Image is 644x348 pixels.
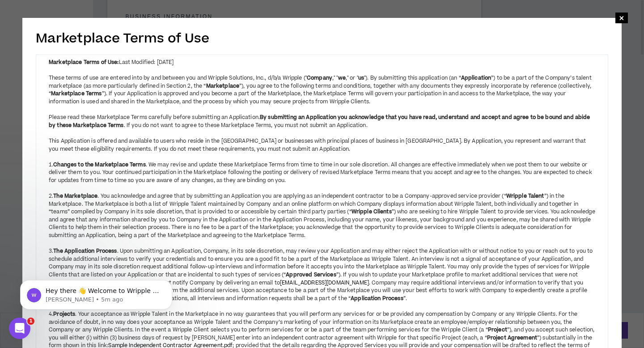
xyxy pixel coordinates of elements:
div: 1. . We may revise and update these Marketplace Terms from time to time in our sole discretion. A... [49,153,595,184]
strong: The Marketplace [53,192,97,200]
strong: Application Process [351,295,403,302]
strong: us [358,74,364,82]
strong: Approved Services [286,271,336,279]
a: [EMAIL_ADDRESS][DOMAIN_NAME] [280,279,369,287]
div: These terms of use are entered into by and between you and Wripple Solutions, Inc., d/b/a Wripple... [49,74,595,106]
strong: Project [488,326,507,334]
strong: we [338,74,346,82]
div: Please read these Marketplace Terms carefully before submitting an Application. . If you do not w... [49,114,595,129]
strong: Wripple Talent [506,192,544,200]
div: 3. . Upon submitting an Application, Company, in its sole discretion, may review your Application... [49,240,595,303]
strong: Marketplace [206,82,240,90]
div: This Application is offered and available to users who reside in the [GEOGRAPHIC_DATA] or busines... [49,137,595,153]
strong: Changes to the Marketplace Terms [53,161,145,169]
span: 1 [27,318,34,325]
iframe: Intercom live chat [9,318,30,339]
iframe: Intercom notifications message [7,261,186,324]
div: Last Modified: [DATE] [49,59,595,67]
span: × [619,13,624,23]
strong: Marketplace Terms [51,90,102,98]
strong: Marketplace Terms of Use: [49,59,119,66]
strong: By submitting an Application you acknowledge that you have read, understand and accept and agree ... [49,114,590,129]
h2: Marketplace Terms of Use [36,29,608,48]
strong: Application [461,74,491,82]
strong: Project Agreement [487,334,537,342]
strong: Company [307,74,332,82]
strong: The Application Process [53,247,117,255]
div: 2. . You acknowledge and agree that by submitting an Application you are applying as an independe... [49,185,595,240]
strong: Wripple Clients [352,208,392,216]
